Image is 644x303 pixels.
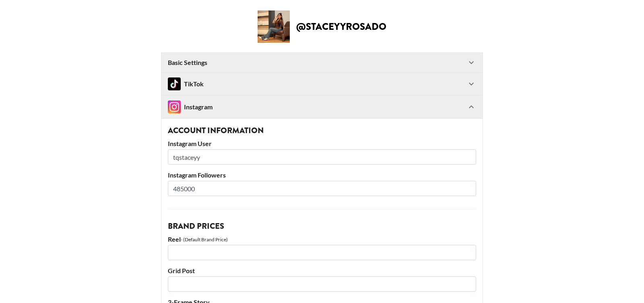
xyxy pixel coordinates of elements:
strong: Basic Settings [168,59,207,67]
img: TikTok [168,77,181,90]
h3: Account Information [168,127,476,135]
label: Reel [168,235,181,243]
div: TikTokTikTok [161,73,483,95]
div: Instagram [168,100,213,113]
div: Basic Settings [161,53,483,72]
div: TikTok [168,77,204,90]
h3: Brand Prices [168,222,476,230]
h2: @ staceyyrosado [296,22,386,31]
label: Instagram User [168,140,476,148]
label: Grid Post [168,267,476,275]
div: InstagramInstagram [161,96,483,118]
label: Instagram Followers [168,171,476,179]
div: - (Default Brand Price) [181,236,228,242]
img: Instagram [168,100,181,113]
img: Creator [258,10,290,43]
